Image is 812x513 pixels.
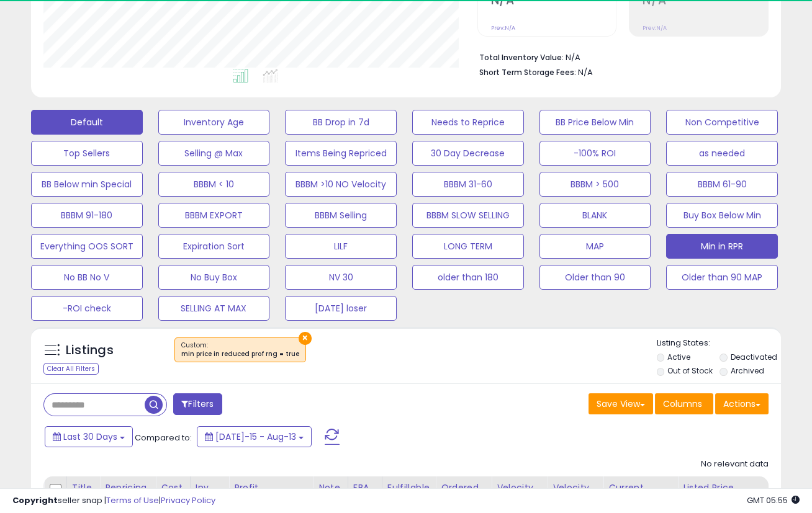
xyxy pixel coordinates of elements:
div: min price in reduced prof rng = true [181,350,299,359]
a: Terms of Use [106,494,159,506]
label: Deactivated [731,352,777,362]
button: 30 Day Decrease [412,141,524,166]
button: older than 180 [412,265,524,290]
button: as needed [666,141,778,166]
li: N/A [479,49,759,64]
span: [DATE]-15 - Aug-13 [215,430,296,443]
small: Prev: N/A [491,24,515,32]
button: Actions [715,393,769,414]
button: NV 30 [285,265,397,290]
button: Everything OOS SORT [31,234,143,259]
div: No relevant data [701,458,769,470]
span: Custom: [181,341,299,359]
button: LILF [285,234,397,259]
strong: Copyright [12,494,58,506]
button: BBBM 31-60 [412,172,524,197]
button: Non Competitive [666,110,778,135]
button: Older than 90 MAP [666,265,778,290]
p: Listing States: [657,337,782,349]
button: × [299,332,312,345]
button: BBBM 61-90 [666,172,778,197]
small: Prev: N/A [643,24,667,32]
label: Archived [731,365,764,376]
button: Save View [589,393,653,414]
button: BB Below min Special [31,172,143,197]
button: Last 30 Days [45,426,133,447]
button: Default [31,110,143,135]
button: No BB No V [31,265,143,290]
span: Last 30 Days [63,430,117,443]
div: seller snap | | [12,495,215,507]
button: Needs to Reprice [412,110,524,135]
button: Filters [173,393,222,415]
b: Short Term Storage Fees: [479,67,576,78]
h5: Listings [66,342,114,359]
button: Min in RPR [666,234,778,259]
a: Privacy Policy [161,494,215,506]
span: Columns [663,398,702,410]
span: Compared to: [135,432,192,444]
button: BBBM >10 NO Velocity [285,172,397,197]
button: Older than 90 [539,265,651,290]
button: BBBM 91-180 [31,203,143,228]
b: Total Inventory Value: [479,52,564,63]
button: SELLING AT MAX [158,296,270,321]
label: Active [667,352,690,362]
button: BB Drop in 7d [285,110,397,135]
button: -ROI check [31,296,143,321]
button: MAP [539,234,651,259]
span: 2025-09-13 05:55 GMT [747,494,800,506]
button: BBBM EXPORT [158,203,270,228]
button: BBBM > 500 [539,172,651,197]
button: Columns [655,393,713,414]
button: Top Sellers [31,141,143,166]
button: BBBM Selling [285,203,397,228]
button: No Buy Box [158,265,270,290]
div: Clear All Filters [43,363,99,375]
button: BLANK [539,203,651,228]
button: BB Price Below Min [539,110,651,135]
button: Selling @ Max [158,141,270,166]
span: N/A [578,66,593,78]
button: [DATE]-15 - Aug-13 [197,426,312,447]
button: BBBM SLOW SELLING [412,203,524,228]
button: BBBM < 10 [158,172,270,197]
button: Items Being Repriced [285,141,397,166]
button: Expiration Sort [158,234,270,259]
button: [DATE] loser [285,296,397,321]
label: Out of Stock [667,365,713,376]
button: LONG TERM [412,234,524,259]
button: -100% ROI [539,141,651,166]
button: Inventory Age [158,110,270,135]
button: Buy Box Below Min [666,203,778,228]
